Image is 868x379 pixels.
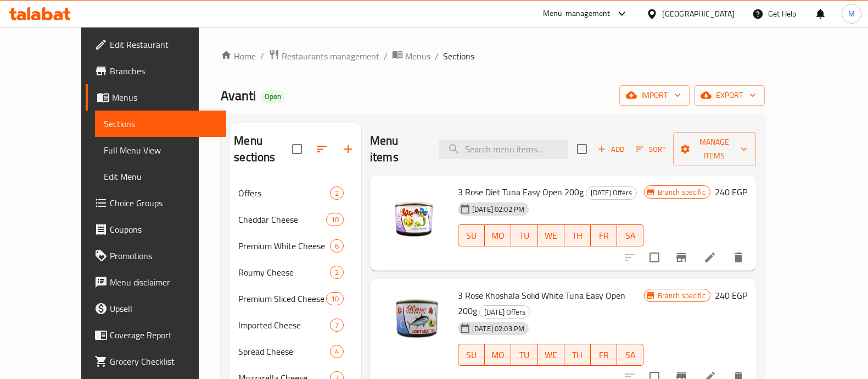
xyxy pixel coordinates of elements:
a: Restaurants management [268,49,379,63]
span: Add item [593,141,629,158]
button: SU [458,344,485,366]
a: Edit Restaurant [86,31,226,58]
a: Menus [86,84,226,111]
a: Menus [392,49,430,63]
span: export [703,89,756,102]
li: / [435,50,439,63]
span: Branches [110,64,217,78]
span: Edit Restaurant [110,38,217,51]
span: Sort sections [309,136,335,162]
span: Select section [570,138,593,161]
div: Offers2 [229,180,361,206]
a: Choice Groups [86,190,226,216]
div: items [326,213,344,226]
span: Add [596,143,626,156]
span: Select all sections [285,138,309,161]
button: SA [617,224,643,246]
span: Upsell [110,302,217,315]
span: Coverage Report [110,328,217,342]
span: Sections [104,117,217,130]
button: MO [485,224,511,246]
span: SA [621,228,639,244]
a: Home [221,50,256,63]
span: TU [516,228,533,244]
a: Edit menu item [703,251,716,264]
span: MO [489,228,507,244]
span: 10 [327,294,343,304]
span: Roumy Cheese [238,266,329,279]
span: Imported Cheese [238,318,329,332]
span: MO [489,347,507,363]
span: Choice Groups [110,196,217,210]
span: [DATE] 02:03 PM [468,323,529,334]
h2: Menu items [370,133,425,166]
span: M [848,8,855,20]
div: Open [260,90,285,103]
span: Sections [443,50,474,63]
button: TH [564,224,591,246]
nav: breadcrumb [221,49,764,63]
button: SU [458,224,485,246]
span: TH [569,228,586,244]
span: WE [542,228,560,244]
span: Premium Sliced Cheese [238,292,326,305]
span: 3 Rose Khoshala Solid White Tuna Easy Open 200g [458,287,625,319]
span: 3 Rose Diet Tuna Easy Open 200g [458,184,584,200]
button: Branch-specific-item [668,244,695,271]
span: FR [595,347,613,363]
button: export [694,85,765,106]
span: Manage items [682,135,747,163]
div: items [326,292,344,305]
span: Select to update [643,246,666,269]
a: Branches [86,58,226,84]
span: Sort [636,143,666,156]
span: Offers [238,186,329,200]
h6: 240 EGP [715,184,747,200]
span: Cheddar Cheese [238,213,326,226]
h6: 240 EGP [715,288,747,303]
div: items [330,345,344,358]
span: 4 [331,347,343,357]
span: [DATE] Offers [480,306,530,318]
a: Coupons [86,216,226,243]
div: Premium White Cheese6 [229,233,361,259]
div: Menu-management [543,7,611,20]
a: Menu disclaimer [86,269,226,295]
div: Cheddar Cheese10 [229,206,361,233]
button: FR [591,224,617,246]
button: import [619,85,690,106]
span: 6 [331,241,343,251]
div: Premium Sliced Cheese10 [229,285,361,312]
button: MO [485,344,511,366]
button: TU [511,224,537,246]
span: Full Menu View [104,144,217,157]
div: items [330,318,344,332]
li: / [384,50,388,63]
div: items [330,186,344,200]
span: Premium White Cheese [238,239,329,252]
span: Grocery Checklist [110,355,217,368]
span: Sort items [629,141,673,158]
span: [DATE] Offers [586,186,636,199]
span: Promotions [110,249,217,262]
input: search [439,140,568,159]
span: Avanti [221,83,256,108]
div: Spread Cheese4 [229,338,361,365]
span: Branch specific [653,187,710,197]
div: Easter Offers [479,305,530,318]
span: 2 [331,267,343,278]
span: Menus [112,91,217,104]
span: SU [463,347,480,363]
span: SA [621,347,639,363]
a: Coverage Report [86,322,226,348]
span: 10 [327,215,343,225]
span: Edit Menu [104,170,217,183]
span: FR [595,228,613,244]
div: Imported Cheese7 [229,312,361,338]
button: WE [538,224,564,246]
span: 7 [331,320,343,331]
button: TU [511,344,537,366]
